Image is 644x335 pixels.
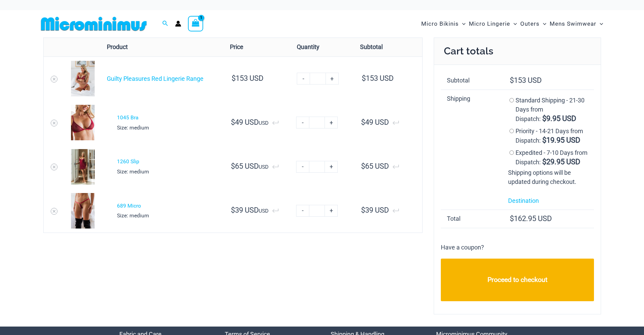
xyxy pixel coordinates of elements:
span: $ [361,162,365,170]
span: $ [510,76,514,85]
bdi: 19.95 USD [542,136,580,144]
span: $ [361,118,365,126]
span: USD [229,120,278,126]
a: Micro BikinisMenu ToggleMenu Toggle [420,14,467,34]
a: Destination [508,197,539,204]
dt: Size: [117,167,128,177]
img: Guilty Pleasures Red 1045 Bra 689 Micro 05 [71,61,95,96]
a: Remove 1045 Bra from cart [51,120,57,126]
p: Have a coupon? [441,242,484,253]
th: Price [224,38,291,56]
a: - [297,73,310,85]
a: Mens SwimwearMenu ToggleMenu Toggle [548,14,605,34]
h2: Cart totals [434,38,601,65]
img: Guilty Pleasures Red 1045 Bra 01 [71,105,95,140]
bdi: 153 USD [232,74,263,82]
span: $ [542,136,546,144]
span: USD [229,164,278,170]
dt: Size: [117,123,128,133]
span: Menu Toggle [540,15,546,32]
bdi: 39 USD [361,206,389,214]
bdi: 49 USD [231,118,259,126]
input: Product quantity [309,117,325,128]
span: $ [231,162,235,170]
bdi: 9.95 USD [542,114,576,123]
span: $ [510,214,514,223]
a: 689 Micro [117,202,141,209]
span: USD [229,208,278,214]
label: Expedited - 7-10 Days from Dispatch: [516,149,588,166]
a: View Shopping Cart, 1 items [188,16,204,31]
a: - [296,205,309,217]
bdi: 162.95 USD [510,214,552,223]
a: Remove 689 Micro from cart [51,208,57,215]
span: Mens Swimwear [550,15,596,32]
span: $ [542,158,546,166]
input: Product quantity [310,73,326,85]
a: Micro LingerieMenu ToggleMenu Toggle [467,14,519,34]
span: Menu Toggle [459,15,466,32]
span: $ [362,74,366,82]
span: Outers [520,15,540,32]
bdi: 153 USD [510,76,542,85]
a: Guilty Pleasures Red Lingerie Range [107,75,204,82]
span: $ [232,74,236,82]
img: Guilty Pleasures Red 1260 Slip 01 [71,149,95,185]
p: medium [117,167,219,177]
p: medium [117,211,219,221]
span: $ [542,114,546,123]
th: Shipping [441,90,502,210]
a: Remove Guilty Pleasures Red Lingerie Range from cart [51,76,57,82]
input: Product quantity [309,205,325,217]
span: $ [231,206,235,214]
span: Micro Bikinis [421,15,459,32]
a: Remove 1260 Slip from cart [51,164,57,170]
a: - [296,161,309,173]
a: OutersMenu ToggleMenu Toggle [519,14,548,34]
a: + [326,73,339,85]
th: Quantity [291,38,354,56]
a: Search icon link [162,20,168,28]
span: $ [231,118,235,126]
a: Proceed to checkout [441,259,594,301]
a: Account icon link [175,21,181,27]
a: - [296,117,309,128]
span: Menu Toggle [510,15,517,32]
bdi: 65 USD [231,162,259,170]
input: Product quantity [309,161,325,173]
a: + [325,205,338,217]
a: 1260 Slip [117,158,139,165]
label: Standard Shipping - 21-30 Days from Dispatch: [516,97,585,122]
bdi: 39 USD [231,206,259,214]
img: MM SHOP LOGO FLAT [38,16,149,31]
label: Priority - 14-21 Days from Dispatch: [516,127,583,144]
p: Shipping options will be updated during checkout. [508,168,588,186]
th: Product [101,38,224,56]
th: Subtotal [354,38,422,56]
img: Guilty Pleasures Red 689 Micro 01 [71,193,95,229]
a: 1045 Bra [117,114,139,121]
a: + [325,161,338,173]
p: medium [117,123,219,133]
dt: Size: [117,211,128,221]
bdi: 65 USD [361,162,389,170]
th: Total [441,210,502,228]
bdi: 29.95 USD [542,158,580,166]
nav: Site Navigation [419,13,606,35]
th: Subtotal [441,72,502,90]
bdi: 49 USD [361,118,389,126]
span: Micro Lingerie [469,15,510,32]
span: $ [361,206,365,214]
a: + [325,117,338,128]
bdi: 153 USD [362,74,393,82]
span: Menu Toggle [596,15,603,32]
